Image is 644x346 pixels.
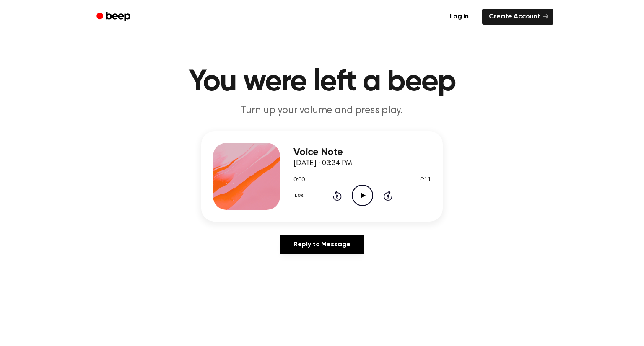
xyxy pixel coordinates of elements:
[482,9,553,25] a: Create Account
[420,176,431,185] span: 0:11
[441,7,477,26] a: Log in
[293,160,352,167] span: [DATE] · 03:34 PM
[161,104,483,118] p: Turn up your volume and press play.
[293,188,306,203] button: 1.0x
[293,147,431,158] h3: Voice Note
[107,67,537,97] h1: You were left a beep
[280,235,364,254] a: Reply to Message
[293,176,304,185] span: 0:00
[91,9,138,25] a: Beep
